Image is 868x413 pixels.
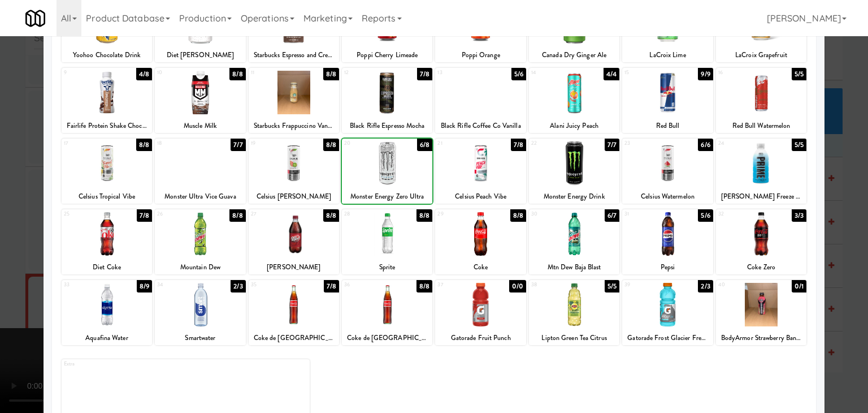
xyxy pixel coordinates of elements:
div: 5/6 [511,68,526,80]
div: Starbucks Frappuccino Vanilla [249,119,339,133]
div: Red Bull [622,119,713,133]
div: 29 [437,209,480,219]
div: Celsius Watermelon [624,190,711,204]
div: Celsius [PERSON_NAME] [249,190,339,204]
div: 135/6Black Rifle Coffee Co Vanilla [435,68,526,133]
div: Pepsi [624,260,711,274]
div: Poppi Orange [437,48,524,62]
div: Poppi Orange [435,48,526,62]
div: Monster Ultra Vice Guava [157,190,244,204]
div: Mountain Dew [155,260,245,274]
div: 26 [157,209,200,219]
div: 5/5 [605,280,619,292]
div: LaCroix Grapefruit [716,48,806,62]
div: 4/8 [136,68,152,80]
div: 400/1BodyArmor Strawberry Banana [716,280,806,345]
div: Smartwater [155,331,245,345]
div: Pepsi [622,260,713,274]
div: 16 [718,68,761,78]
div: Coke de [GEOGRAPHIC_DATA] [342,331,432,345]
div: 94/8Fairlife Protein Shake Chocolate [62,68,152,133]
div: 33 [64,280,107,290]
div: Alani Juicy Peach [529,119,619,133]
div: Sprite [344,260,431,274]
div: 3/3 [792,209,806,222]
div: 187/7Monster Ultra Vice Guava [155,139,245,204]
div: 118/8Starbucks Frappuccino Vanilla [249,68,339,133]
div: [PERSON_NAME] [249,260,339,274]
div: 20 [344,139,387,148]
div: 8/8 [416,280,432,292]
div: 206/8Monster Energy Zero Ultra [342,139,432,204]
div: Starbucks Espresso and Cream [249,48,339,62]
div: Diet [PERSON_NAME] [157,48,244,62]
div: 127/8Black Rifle Espresso Mocha [342,68,432,133]
div: Red Bull Watermelon [716,119,806,133]
div: 14 [531,68,574,78]
div: 37 [437,280,480,290]
div: BodyArmor Strawberry Banana [716,331,806,345]
div: 217/8Celsius Peach Vibe [435,139,526,204]
div: 323/3Coke Zero [716,209,806,274]
div: 342/3Smartwater [155,280,245,345]
div: Yoohoo Chocolate Drink [63,48,150,62]
div: 298/8Coke [435,209,526,274]
div: Mountain Dew [157,260,244,274]
div: BodyArmor Strawberry Banana [718,331,805,345]
div: 306/7Mtn Dew Baja Blast [529,209,619,274]
div: 178/8Celsius Tropical Vibe [62,139,152,204]
div: 22 [531,139,574,148]
div: Fairlife Protein Shake Chocolate [63,119,150,133]
div: 38 [531,280,574,290]
div: 21 [437,139,480,148]
div: 18 [157,139,200,148]
div: 7/8 [324,280,339,292]
div: 35 [251,280,294,290]
div: 6/8 [417,139,432,151]
div: 368/8Coke de [GEOGRAPHIC_DATA] [342,280,432,345]
div: 17 [64,139,107,148]
div: 0/0 [509,280,526,292]
div: Coke [437,260,524,274]
div: 23 [624,139,667,148]
div: Gatorade Frost Glacier Freeze [624,331,711,345]
div: 370/0Gatorade Fruit Punch [435,280,526,345]
div: 315/6Pepsi [622,209,713,274]
div: Coke de [GEOGRAPHIC_DATA] [249,331,339,345]
div: 227/7Monster Energy Drink [529,139,619,204]
div: Diet [PERSON_NAME] [155,48,245,62]
div: Poppi Cherry Limeade [344,48,431,62]
div: LaCroix Lime [624,48,711,62]
div: Smartwater [157,331,244,345]
div: 144/4Alani Juicy Peach [529,68,619,133]
div: 12 [344,68,387,78]
div: Gatorade Fruit Punch [437,331,524,345]
div: Celsius Watermelon [622,190,713,204]
div: Starbucks Espresso and Cream [250,48,337,62]
div: Muscle Milk [157,119,244,133]
div: 31 [624,209,667,219]
div: 9 [64,68,107,78]
div: 8/8 [510,209,526,222]
div: 385/5Lipton Green Tea Citrus [529,280,619,345]
div: 2/3 [698,280,713,292]
div: Canada Dry Ginger Ale [531,48,618,62]
div: Coke de [GEOGRAPHIC_DATA] [344,331,431,345]
div: Aquafina Water [62,331,152,345]
div: 2/3 [231,280,245,292]
div: 28 [344,209,387,219]
div: 338/9Aquafina Water [62,280,152,345]
div: LaCroix Grapefruit [718,48,805,62]
div: Celsius [PERSON_NAME] [250,190,337,204]
div: Coke Zero [716,260,806,274]
div: Gatorade Fruit Punch [435,331,526,345]
div: 24 [718,139,761,148]
div: Diet Coke [62,260,152,274]
div: Canada Dry Ginger Ale [529,48,619,62]
div: 257/8Diet Coke [62,209,152,274]
div: 36 [344,280,387,290]
div: Black Rifle Coffee Co Vanilla [437,119,524,133]
div: Starbucks Frappuccino Vanilla [250,119,337,133]
div: 30 [531,209,574,219]
div: 236/6Celsius Watermelon [622,139,713,204]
